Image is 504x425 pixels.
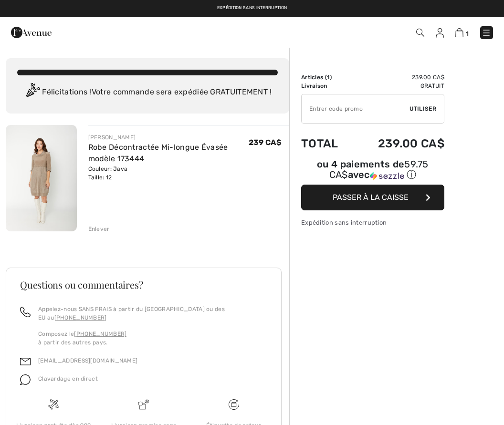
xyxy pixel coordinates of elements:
div: Enlever [88,225,110,233]
img: Menu [482,28,491,38]
span: 1 [466,30,469,37]
a: 1ère Avenue [11,27,52,36]
td: Total [301,127,352,160]
img: Panier d'achat [455,28,463,37]
img: Congratulation2.svg [23,83,42,102]
a: [PHONE_NUMBER] [54,314,107,321]
td: Livraison [301,82,352,90]
td: Articles ( ) [301,73,352,82]
img: email [20,356,31,367]
p: Appelez-nous SANS FRAIS à partir du [GEOGRAPHIC_DATA] ou des EU au [38,305,267,322]
h3: Questions ou commentaires? [20,280,267,290]
img: Robe Décontractée Mi-longue Évasée modèle 173444 [6,125,77,231]
input: Code promo [302,94,409,123]
p: Composez le à partir des autres pays. [38,330,267,347]
img: Sezzle [370,172,404,180]
span: 239 CA$ [249,138,282,147]
button: Passer à la caisse [301,185,444,210]
img: call [20,307,31,317]
img: Recherche [416,29,424,37]
td: 239.00 CA$ [352,127,444,160]
a: [PHONE_NUMBER] [74,331,126,337]
td: Gratuit [352,82,444,90]
img: Livraison gratuite dès 99$ [229,399,239,410]
div: ou 4 paiements de59.75 CA$avecSezzle Cliquez pour en savoir plus sur Sezzle [301,160,444,185]
a: 1 [455,27,469,38]
img: Livraison promise sans frais de dédouanement surprise&nbsp;! [138,399,149,410]
img: chat [20,374,31,385]
span: 59.75 CA$ [329,158,429,180]
div: Couleur: Java Taille: 12 [88,165,249,182]
div: Félicitations ! Votre commande sera expédiée GRATUITEMENT ! [17,83,278,102]
div: [PERSON_NAME] [88,133,249,142]
span: Passer à la caisse [333,193,409,202]
img: Livraison gratuite dès 99$ [48,399,59,410]
div: Expédition sans interruption [301,218,444,227]
span: Clavardage en direct [38,375,98,382]
img: Mes infos [436,28,444,38]
span: 1 [327,74,330,81]
div: ou 4 paiements de avec [301,160,444,181]
a: Robe Décontractée Mi-longue Évasée modèle 173444 [88,143,228,163]
img: 1ère Avenue [11,23,52,42]
span: Utiliser [409,104,436,113]
td: 239.00 CA$ [352,73,444,82]
a: [EMAIL_ADDRESS][DOMAIN_NAME] [38,357,137,364]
